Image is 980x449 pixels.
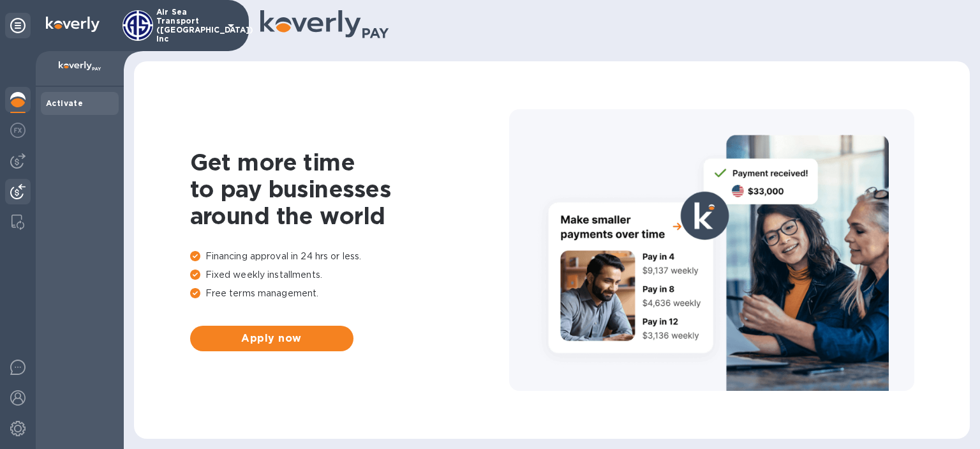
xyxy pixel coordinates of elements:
[190,287,509,300] p: Free terms management.
[46,98,83,108] b: Activate
[190,268,509,282] p: Fixed weekly installments.
[5,13,31,38] div: Unpin categories
[10,123,26,138] img: Foreign exchange
[156,8,220,43] p: Air Sea Transport ([GEOGRAPHIC_DATA]) Inc
[200,331,343,346] span: Apply now
[190,250,509,263] p: Financing approval in 24 hrs or less.
[190,149,509,229] h1: Get more time to pay businesses around the world
[46,17,100,32] img: Logo
[190,326,353,351] button: Apply now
